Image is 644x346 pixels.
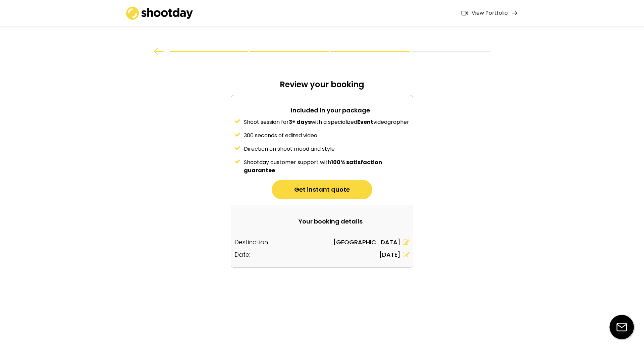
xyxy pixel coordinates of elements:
div: Review your booking [231,79,413,95]
div: [DATE] [379,250,400,259]
div: Shootday customer support with [244,158,410,175]
img: email-icon%20%281%29.svg [609,315,634,339]
div: 300 seconds of edited video [244,132,410,140]
img: Icon%20feather-video%402x.png [462,11,468,15]
div: Your booking details [299,217,363,226]
div: [GEOGRAPHIC_DATA] [333,238,400,247]
div: Shoot session for with a specialized videographer [244,118,410,126]
strong: 3+ days [289,118,311,126]
button: Get instant quote [272,180,372,199]
img: arrow%20back.svg [154,48,164,55]
strong: 100% satisfaction guarantee [244,158,383,174]
div: Date: [234,250,250,259]
strong: Event [357,118,373,126]
div: Direction on shoot mood and style [244,145,410,153]
div: Included in your package [291,106,370,115]
img: shootday_logo.png [126,7,193,20]
img: yH5BAEAAAAALAAAAAABAAEAAAIBRAA7 [278,213,295,229]
div: View Portfolio [472,10,508,17]
div: Destination [234,238,268,247]
img: yH5BAEAAAAALAAAAAABAAEAAAIBRAA7 [271,102,287,118]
